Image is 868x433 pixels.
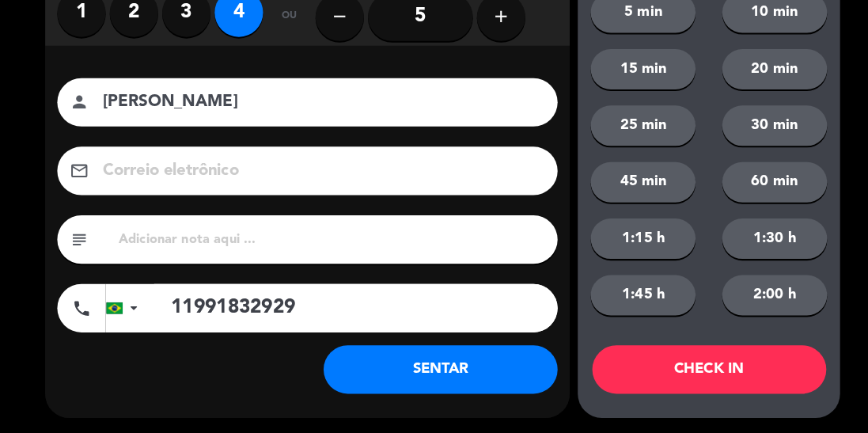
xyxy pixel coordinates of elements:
[579,1,682,40] button: 5 min
[579,222,682,262] button: 1:15 h
[68,166,87,185] i: email
[708,1,811,40] button: 10 min
[115,232,535,254] input: Adicionar nota aqui ...
[324,15,343,34] i: remove
[708,56,811,96] button: 20 min
[104,287,141,333] div: Brazil (Brasil): +55
[581,347,810,394] button: CHECK IN
[708,112,811,151] button: 30 min
[482,15,501,34] i: add
[309,1,357,48] button: remove
[579,167,682,207] button: 45 min
[99,95,526,123] input: nome do cliente
[579,278,682,317] button: 1:45 h
[68,99,87,118] i: person
[70,301,89,320] i: phone
[708,167,811,207] button: 60 min
[708,222,811,262] button: 1:30 h
[99,162,526,190] input: Correio eletrônico
[317,347,547,394] button: SENTAR
[579,112,682,151] button: 25 min
[68,234,87,253] i: subject
[708,278,811,317] button: 2:00 h
[468,1,515,48] button: add
[579,56,682,96] button: 15 min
